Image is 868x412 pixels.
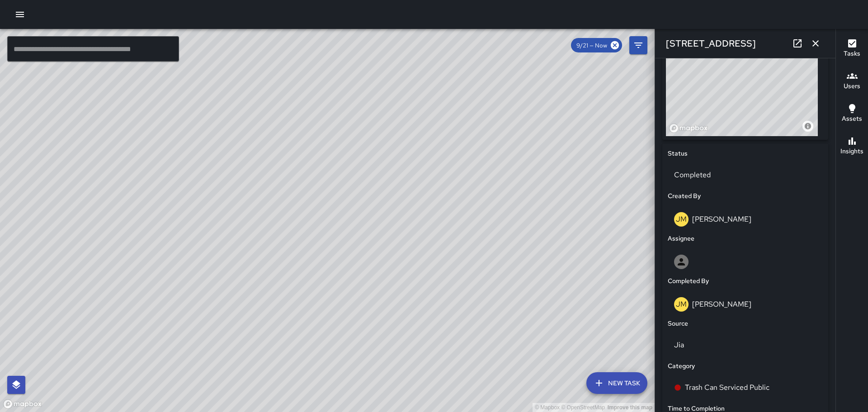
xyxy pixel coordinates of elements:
[840,147,863,156] h6: Insights
[666,36,756,51] h6: [STREET_ADDRESS]
[668,149,688,159] h6: Status
[844,81,860,91] h6: Users
[674,340,816,350] p: Jia
[844,49,860,59] h6: Tasks
[668,319,688,329] h6: Source
[668,191,701,201] h6: Created By
[668,276,709,286] h6: Completed By
[842,114,862,124] h6: Assets
[685,382,769,393] p: Trash Can Serviced Public
[692,214,751,224] p: [PERSON_NAME]
[586,372,647,394] button: New Task
[668,361,695,371] h6: Category
[668,234,694,244] h6: Assignee
[836,130,868,163] button: Insights
[692,299,751,309] p: [PERSON_NAME]
[836,65,868,98] button: Users
[836,33,868,65] button: Tasks
[571,38,622,52] div: 9/21 — Now
[571,42,613,49] span: 9/21 — Now
[629,36,647,54] button: Filters
[836,98,868,130] button: Assets
[674,170,816,180] p: Completed
[676,299,687,310] p: JM
[676,214,687,225] p: JM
